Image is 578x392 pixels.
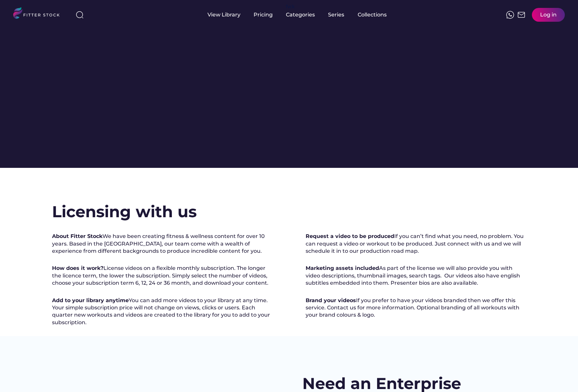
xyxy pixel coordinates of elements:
[306,297,526,319] div: If you prefer to have your videos branded then we offer this service. Contact us for more informa...
[306,233,526,255] div: If you can’t find what you need, no problem. You can request a video or workout to be produced. J...
[306,297,356,303] strong: Brand your videos
[306,233,394,239] strong: Request a video to be produced
[13,7,65,21] img: LOGO.svg
[52,297,273,327] div: You can add more videos to your library at any time. Your simple subscription price will not chan...
[328,11,344,18] div: Series
[52,265,273,287] div: License videos on a flexible monthly subscription. The longer the licence term, the lower the sub...
[52,297,129,303] strong: Add to your library anytime
[254,11,273,18] div: Pricing
[207,11,240,18] div: View Library
[286,11,315,18] div: Categories
[517,11,525,19] img: Frame%2051.svg
[540,11,557,18] div: Log in
[52,233,273,255] div: We have been creating fitness & wellness content for over 10 years. Based in the [GEOGRAPHIC_DATA...
[286,3,294,10] div: fvck
[76,11,84,19] img: search-normal%203.svg
[52,265,103,271] strong: How does it work?
[506,11,514,19] img: meteor-icons_whatsapp%20%281%29.svg
[306,265,526,287] div: As part of the license we will also provide you with video descriptions, thumbnail images, search...
[52,201,197,223] h2: Licensing with us
[52,233,102,239] strong: About Fitter Stock
[306,265,379,271] strong: Marketing assets included
[358,11,387,18] div: Collections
